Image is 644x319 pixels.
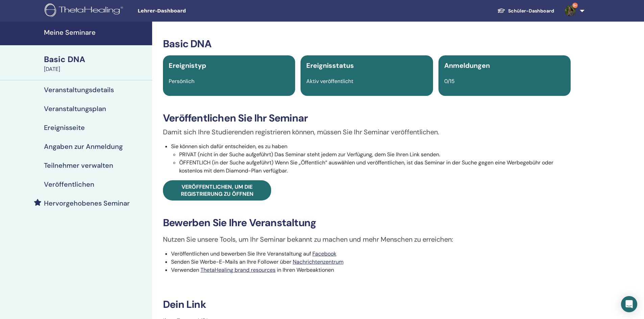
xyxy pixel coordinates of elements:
h4: Angaben zur Anmeldung [44,142,123,151]
div: [DATE] [44,65,148,73]
a: ThetaHealing brand resources [200,266,276,273]
p: Damit sich Ihre Studierenden registrieren können, müssen Sie Ihr Seminar veröffentlichen. [163,127,571,137]
h3: Veröffentlichen Sie Ihr Seminar [163,112,571,124]
span: Persönlich [169,78,194,85]
li: PRIVAT (nicht in der Suche aufgeführt) Das Seminar steht jedem zur Verfügung, dem Sie Ihren Link ... [179,151,571,159]
span: Ereignisstatus [306,61,354,70]
a: Veröffentlichen, um die Registrierung zu öffnen [163,180,271,201]
h3: Basic DNA [163,38,571,50]
span: Lehrer-Dashboard [138,7,239,15]
h4: Ereignisseite [44,124,85,132]
a: Basic DNA[DATE] [40,54,152,73]
a: Nachrichtenzentrum [293,258,343,265]
div: Basic DNA [44,54,148,65]
h3: Dein Link [163,298,571,311]
li: ÖFFENTLICH (in der Suche aufgeführt) Wenn Sie „Öffentlich“ auswählen und veröffentlichen, ist das... [179,159,571,175]
a: Facebook [312,250,336,257]
li: Veröffentlichen und bewerben Sie Ihre Veranstaltung auf [171,250,571,258]
h3: Bewerben Sie Ihre Veranstaltung [163,217,571,229]
h4: Hervorgehobenes Seminar [44,199,130,207]
span: Ereignistyp [169,61,206,70]
h4: Teilnehmer verwalten [44,161,113,169]
li: Verwenden in Ihren Werbeaktionen [171,266,571,274]
h4: Veranstaltungsplan [44,105,106,113]
span: Anmeldungen [444,61,490,70]
h4: Meine Seminare [44,28,148,36]
h4: Veröffentlichen [44,180,94,188]
h4: Veranstaltungsdetails [44,86,114,94]
div: Open Intercom Messenger [621,296,637,312]
li: Senden Sie Werbe-E-Mails an Ihre Follower über [171,258,571,266]
span: 0/15 [444,78,455,85]
span: Aktiv veröffentlicht [306,78,353,85]
p: Nutzen Sie unsere Tools, um Ihr Seminar bekannt zu machen und mehr Menschen zu erreichen: [163,234,571,244]
img: logo.png [45,3,125,19]
li: Sie können sich dafür entscheiden, es zu haben [171,142,571,175]
a: Schüler-Dashboard [492,5,559,17]
span: 9+ [572,3,578,8]
img: graduation-cap-white.svg [497,8,505,14]
img: default.jpg [565,5,576,16]
span: Veröffentlichen, um die Registrierung zu öffnen [181,183,254,197]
